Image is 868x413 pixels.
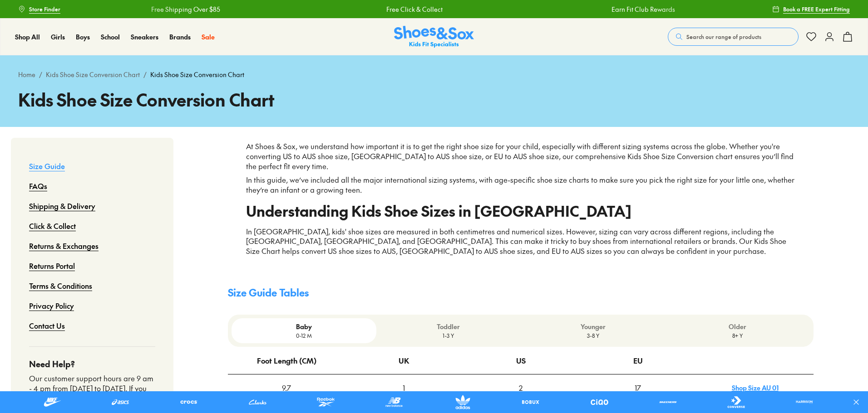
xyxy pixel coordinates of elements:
div: 2 [463,375,579,400]
p: Baby [235,322,372,331]
a: Returns Portal [29,256,75,276]
a: Shop All [15,32,40,42]
div: US [516,348,526,373]
p: 8+ Y [669,331,806,340]
a: Free Click & Collect [386,5,442,14]
a: Shoes & Sox [394,26,474,48]
span: Search our range of products [686,33,761,41]
span: Kids Shoe Size Conversion Chart [150,70,244,79]
a: Free Shipping Over $85 [151,5,220,14]
div: Foot Length (CM) [257,348,316,373]
a: Contact Us [29,316,65,335]
a: School [101,32,120,42]
div: EU [633,348,643,373]
img: SNS_Logo_Responsive.svg [394,26,474,48]
a: Returns & Exchanges [29,236,99,256]
a: Size Guide [29,156,65,176]
h4: Size Guide Tables [228,285,814,300]
p: Younger [524,322,661,331]
p: At Shoes & Sox, we understand how important it is to get the right shoe size for your child, espe... [246,141,795,171]
h2: Understanding Kids Shoe Sizes in [GEOGRAPHIC_DATA] [246,206,795,216]
p: In this guide, we’ve included all the major international sizing systems, with age-specific shoe ... [246,175,795,195]
div: UK [399,348,409,373]
span: Book a FREE Expert Fitting [783,5,850,13]
p: 1-3 Y [380,331,517,340]
p: Toddler [380,322,517,331]
a: FAQs [29,176,47,196]
p: 0-12 M [235,331,372,340]
a: Shop Size AU 01 [732,383,779,392]
a: Sneakers [131,32,158,42]
div: / / [18,70,850,79]
div: 1 [345,375,462,400]
a: Click & Collect [29,216,76,236]
h1: Kids Shoe Size Conversion Chart [18,87,850,112]
p: In [GEOGRAPHIC_DATA], kids' shoe sizes are measured in both centimetres and numerical sizes. Howe... [246,227,795,257]
a: Kids Shoe Size Conversion Chart [46,70,140,79]
p: Older [669,322,806,331]
a: Book a FREE Expert Fitting [772,1,850,17]
a: Earn Fit Club Rewards [611,5,675,14]
button: Search our range of products [668,28,799,46]
a: Shipping & Delivery [29,196,95,216]
a: Sale [202,32,215,42]
a: Store Finder [18,1,60,17]
span: Store Finder [29,5,60,13]
a: Brands [169,32,191,42]
p: 3-8 Y [524,331,661,340]
h4: Need Help? [29,358,155,370]
a: Boys [76,32,90,42]
a: Home [18,70,35,79]
a: Girls [51,32,65,42]
a: Terms & Conditions [29,276,92,296]
a: Privacy Policy [29,296,74,316]
div: 9.7 [228,375,345,400]
div: 17 [580,375,696,400]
